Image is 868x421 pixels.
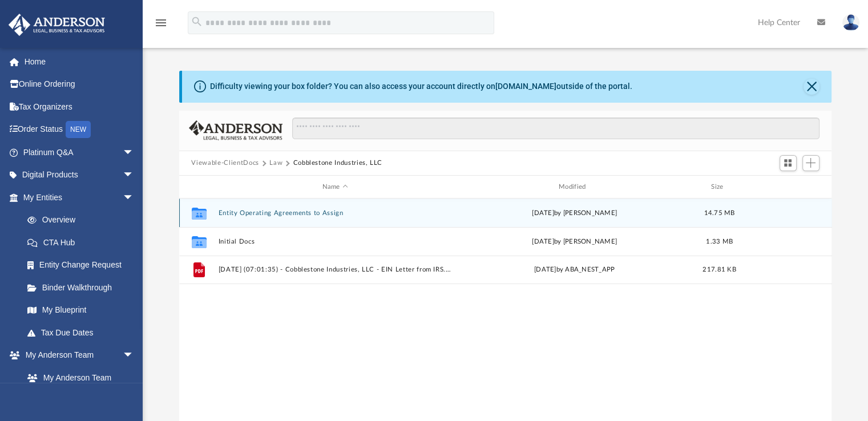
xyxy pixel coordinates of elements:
[16,254,151,277] a: Entity Change Request
[191,15,203,28] i: search
[780,155,797,171] button: Switch to Grid View
[218,266,452,274] button: [DATE] (07:01:35) - Cobblestone Industries, LLC - EIN Letter from IRS.pdf
[184,182,212,192] div: id
[747,182,827,192] div: id
[8,141,151,164] a: Platinum Q&Aarrow_drop_down
[8,118,151,141] a: Order StatusNEW
[696,182,742,192] div: Size
[269,158,282,168] button: Law
[16,366,140,389] a: My Anderson Team
[8,344,146,367] a: My Anderson Teamarrow_drop_down
[706,238,733,245] span: 1.33 MB
[495,82,556,91] a: [DOMAIN_NAME]
[457,182,692,192] div: Modified
[154,16,168,30] i: menu
[16,209,151,232] a: Overview
[8,73,151,96] a: Online Ordering
[16,321,151,344] a: Tax Due Dates
[5,14,108,36] img: Anderson Advisors Platinum Portal
[191,158,259,168] button: Viewable-ClientDocs
[123,344,146,367] span: arrow_drop_down
[8,164,151,187] a: Digital Productsarrow_drop_down
[123,164,146,187] span: arrow_drop_down
[16,231,151,254] a: CTA Hub
[703,267,736,273] span: 217.81 KB
[457,237,691,247] div: [DATE] by [PERSON_NAME]
[8,186,151,209] a: My Entitiesarrow_drop_down
[210,80,632,92] div: Difficulty viewing your box folder? You can also access your account directly on outside of the p...
[293,158,382,168] button: Cobblestone Industries, LLC
[217,182,452,192] div: Name
[457,265,691,276] div: [DATE] by ABA_NEST_APP
[842,14,859,31] img: User Pic
[123,186,146,209] span: arrow_drop_down
[804,79,819,95] button: Close
[457,208,691,218] div: [DATE] by [PERSON_NAME]
[8,50,151,73] a: Home
[218,238,452,245] button: Initial Docs
[8,95,151,118] a: Tax Organizers
[16,299,146,322] a: My Blueprint
[16,276,151,299] a: Binder Walkthrough
[218,209,452,217] button: Entity Operating Agreements to Assign
[66,121,91,138] div: NEW
[802,155,819,171] button: Add
[704,210,734,216] span: 14.75 MB
[123,141,146,164] span: arrow_drop_down
[292,118,819,139] input: Search files and folders
[154,22,168,30] a: menu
